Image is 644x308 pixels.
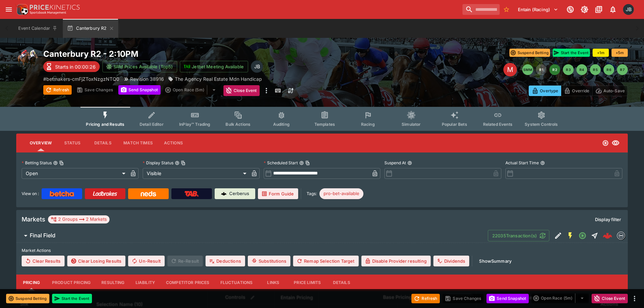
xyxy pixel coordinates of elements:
[486,294,529,303] button: Send Snapshot
[161,275,215,291] button: Competitor Prices
[43,49,336,59] h2: Copy To Clipboard
[514,4,562,15] button: Select Tenant
[536,64,547,75] button: R1
[51,215,107,223] div: 2 Groups 2 Markets
[30,11,66,14] img: Sportsbook Management
[179,122,210,127] span: InPlay™ Trading
[623,4,634,15] div: Josh Brown
[185,191,199,196] img: TabNZ
[361,256,431,266] button: Disable Provider resulting
[30,232,55,239] h6: Final Field
[43,75,119,82] p: Copy To Clipboard
[206,256,245,266] button: Deductions
[488,230,549,241] button: 22035Transaction(s)
[612,139,620,147] svg: Visible
[59,161,64,165] button: Copy To Clipboard
[16,49,38,70] img: horse_racing.png
[248,256,290,266] button: Substitutions
[483,122,512,127] span: Related Events
[552,230,564,242] button: Edit Detail
[50,191,74,196] img: Betcha
[16,229,488,242] button: Final Field
[47,275,96,291] button: Product Pricing
[411,294,440,303] button: Refresh
[601,229,614,242] a: bb320bee-2a6e-4bde-90e9-343c50554a11
[67,256,125,266] button: Clear Losing Results
[225,122,251,127] span: Bulk Actions
[22,245,622,256] label: Market Actions
[299,161,304,165] button: Scheduled StartCopy To Clipboard
[305,161,310,165] button: Copy To Clipboard
[93,191,117,196] img: Ladbrokes
[57,135,88,151] button: Status
[402,122,421,127] span: Simulator
[258,275,288,291] button: Links
[223,85,260,96] button: Close Event
[617,64,628,75] button: R7
[361,122,375,127] span: Racing
[603,231,612,240] div: bb320bee-2a6e-4bde-90e9-343c50554a11
[262,85,270,96] button: more
[525,122,558,127] span: System Controls
[603,231,612,240] img: logo-cerberus--red.svg
[175,75,262,82] p: The Agency Real Estate Mdn Handicap
[564,3,576,16] button: Connected to PK
[288,275,326,291] button: Price Limits
[80,107,563,131] div: Event type filters
[141,191,156,196] img: Neds
[505,160,539,166] p: Actual Start Time
[96,275,130,291] button: Resulting
[22,188,39,199] label: View on :
[53,161,58,165] button: Betting StatusCopy To Clipboard
[52,294,92,303] button: Start the Event
[531,293,589,303] div: split button
[167,256,203,266] span: Re-Result
[589,230,601,242] button: Straight
[180,61,248,72] button: Jetbet Meeting Available
[118,135,158,151] button: Match Times
[475,256,516,266] button: ShowSummary
[314,122,335,127] span: Templates
[14,19,62,38] button: Event Calendar
[572,87,589,94] p: Override
[603,64,614,75] button: R6
[509,49,550,57] button: Suspend Betting
[617,232,625,240] div: betmakers
[55,63,96,70] p: Starts in 00:00:26
[563,64,574,75] button: R3
[612,49,628,57] button: +5m
[22,168,128,179] div: Open
[221,191,226,196] img: Cerberus
[158,135,189,151] button: Actions
[593,49,609,57] button: +1m
[540,87,558,94] p: Overtype
[462,4,500,15] input: search
[578,3,591,16] button: Toggle light/dark mode
[215,275,258,291] button: Fluctuations
[522,64,628,75] nav: pagination navigation
[140,122,164,127] span: Detail Editor
[168,75,262,82] div: The Agency Real Estate Mdn Handicap
[251,61,263,73] div: Josh Brown
[86,122,124,127] span: Pricing and Results
[128,256,164,266] span: Un-Result
[130,275,161,291] button: Liability
[175,161,180,165] button: Display StatusCopy To Clipboard
[181,161,186,165] button: Copy To Clipboard
[553,49,590,57] button: Start the Event
[593,3,605,16] button: Documentation
[22,160,52,166] p: Betting Status
[163,85,221,95] div: split button
[592,294,628,303] button: Close Event
[549,64,560,75] button: R2
[529,86,561,96] button: Overtype
[578,232,587,240] svg: Open
[22,215,45,223] h5: Markets
[307,188,317,199] label: Tags:
[621,2,636,17] button: Josh Brown
[215,188,255,199] a: Cerberus
[630,294,639,303] button: more
[529,86,628,96] div: Start From
[607,3,619,16] button: Notifications
[22,256,65,266] button: Clear Results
